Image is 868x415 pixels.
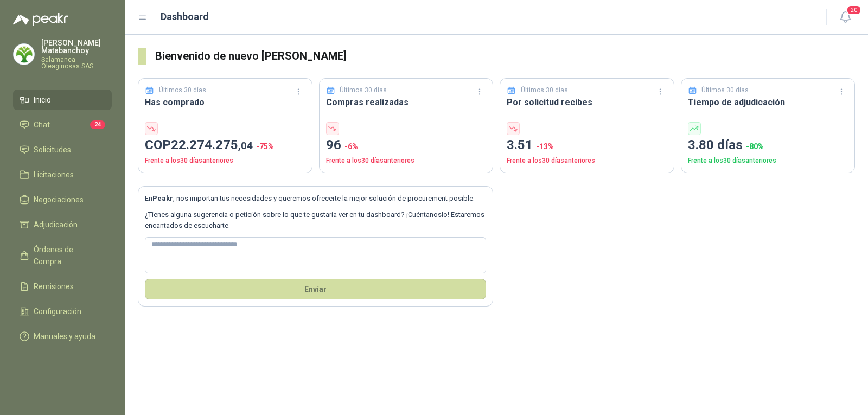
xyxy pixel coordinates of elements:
p: Últimos 30 días [701,85,749,95]
a: Inicio [13,90,112,110]
h3: Compras realizadas [326,95,487,109]
button: Envíar [145,279,486,299]
a: Chat24 [13,114,112,135]
span: -6 % [344,142,358,151]
span: 22.274.275 [171,137,253,152]
span: Solicitudes [34,144,71,156]
span: Negociaciones [34,194,84,206]
p: Frente a los 30 días anteriores [688,156,848,166]
p: En , nos importan tus necesidades y queremos ofrecerte la mejor solución de procurement posible. [145,193,486,204]
span: Licitaciones [34,169,74,181]
span: -13 % [536,142,554,151]
p: Frente a los 30 días anteriores [145,156,305,166]
a: Solicitudes [13,139,112,160]
h3: Tiempo de adjudicación [688,95,848,109]
a: Manuales y ayuda [13,326,112,347]
span: -80 % [746,142,764,151]
a: Órdenes de Compra [13,239,112,272]
button: 20 [835,8,855,27]
a: Configuración [13,301,112,322]
span: 24 [90,120,105,129]
p: 96 [326,135,487,156]
p: Últimos 30 días [521,85,568,95]
p: Últimos 30 días [340,85,387,95]
h3: Por solicitud recibes [507,95,667,109]
p: Salamanca Oleaginosas SAS [41,56,112,69]
span: -75 % [256,142,274,151]
span: Chat [34,119,50,131]
a: Adjudicación [13,214,112,235]
h3: Has comprado [145,95,305,109]
p: Últimos 30 días [159,85,206,95]
p: Frente a los 30 días anteriores [326,156,487,166]
p: 3.80 días [688,135,848,156]
h3: Bienvenido de nuevo [PERSON_NAME] [155,48,855,65]
span: Manuales y ayuda [34,330,95,342]
b: Peakr [152,194,173,202]
a: Licitaciones [13,164,112,185]
a: Negociaciones [13,189,112,210]
span: Configuración [34,305,81,317]
p: ¿Tienes alguna sugerencia o petición sobre lo que te gustaría ver en tu dashboard? ¡Cuéntanoslo! ... [145,209,486,232]
span: Órdenes de Compra [34,244,101,267]
a: Remisiones [13,276,112,297]
span: ,04 [238,139,253,152]
span: 20 [846,5,861,15]
span: Adjudicación [34,219,78,231]
span: Inicio [34,94,51,106]
img: Company Logo [14,44,34,65]
p: Frente a los 30 días anteriores [507,156,667,166]
p: COP [145,135,305,156]
p: [PERSON_NAME] Matabanchoy [41,39,112,54]
h1: Dashboard [161,9,209,24]
span: Remisiones [34,280,74,292]
img: Logo peakr [13,13,68,26]
p: 3.51 [507,135,667,156]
